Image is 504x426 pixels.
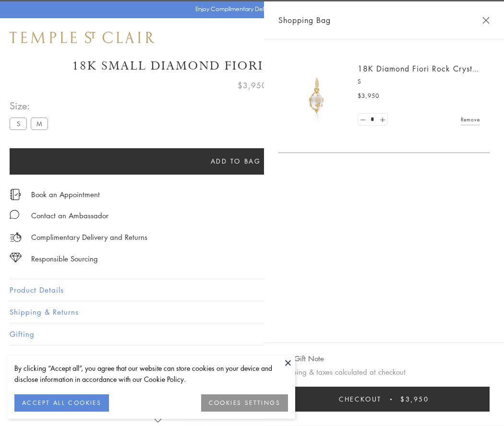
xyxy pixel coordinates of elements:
[14,363,288,385] div: By clicking “Accept all”, you agree that our website can store cookies on your device and disclos...
[10,148,462,175] button: Add to bag
[31,253,98,265] div: Responsible Sourcing
[10,58,494,74] h1: 18K Small Diamond Fiori Rock Crystal Amulet
[400,394,429,404] span: $3,950
[31,189,100,200] a: Book an Appointment
[10,32,155,43] img: Temple St. Clair
[201,394,288,412] button: COOKIES SETTINGS
[10,98,52,114] span: Size:
[288,67,346,125] img: P51889-E11FIORI
[10,323,494,345] button: Gifting
[10,279,494,301] button: Product Details
[339,394,382,404] span: Checkout
[278,387,490,412] button: Checkout $3,950
[377,114,387,126] a: Set quantity to 2
[10,301,494,323] button: Shipping & Returns
[10,210,19,219] img: MessageIcon-01_2.svg
[14,394,109,412] button: ACCEPT ALL COOKIES
[10,189,21,200] img: icon_appointment.svg
[358,77,480,86] p: S
[482,17,490,24] button: Close Shopping Bag
[278,14,331,26] span: Shopping Bag
[278,366,490,378] p: Shipping & taxes calculated at checkout
[31,231,147,243] p: Complimentary Delivery and Returns
[358,114,368,126] a: Set quantity to 0
[238,79,267,92] span: $3,950
[195,4,304,14] p: Enjoy Complimentary Delivery & Returns
[278,353,324,365] button: Add Gift Note
[461,114,480,125] a: Remove
[31,118,48,130] label: M
[31,210,108,222] div: Contact an Ambassador
[10,253,22,262] img: icon_sourcing.svg
[10,118,27,130] label: S
[358,91,379,101] span: $3,950
[211,156,261,166] span: Add to bag
[10,231,22,243] img: icon_delivery.svg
